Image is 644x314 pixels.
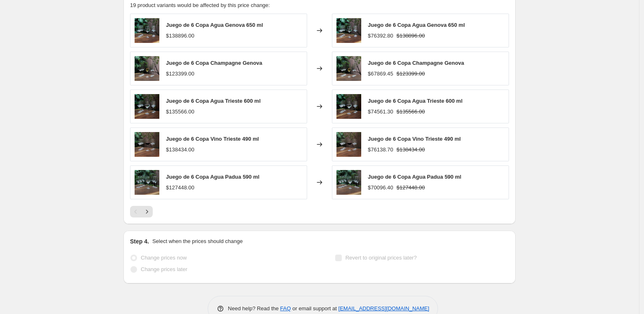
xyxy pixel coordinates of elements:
[130,237,149,246] h2: Step 4.
[166,108,194,116] div: $135566.00
[166,32,194,40] div: $138896.00
[130,206,153,217] nav: Pagination
[135,132,159,157] img: 12951-triestevino_80x.jpg
[368,174,461,180] span: Juego de 6 Copa Agua Padua 590 ml
[368,98,462,104] span: Juego de 6 Copa Agua Trieste 600 ml
[166,70,194,78] div: $123399.00
[396,32,425,40] strike: $138896.00
[130,2,270,8] span: 19 product variants would be affected by this price change:
[152,237,243,246] p: Select when the prices should change
[368,146,393,154] div: $76138.70
[166,146,194,154] div: $138434.00
[368,22,465,28] span: Juego de 6 Copa Agua Genova 650 ml
[336,132,361,157] img: 12951-triestevino_80x.jpg
[368,32,393,40] div: $76392.80
[135,56,159,81] img: 12949-genovachampagne_80x.jpg
[339,305,429,312] a: [EMAIL_ADDRESS][DOMAIN_NAME]
[368,184,393,192] div: $70096.40
[396,146,425,154] strike: $138434.00
[141,255,187,261] span: Change prices now
[166,22,263,28] span: Juego de 6 Copa Agua Genova 650 ml
[280,305,291,312] a: FAQ
[135,94,159,119] img: 12950-triesteagua_1_80x.jpg
[336,94,361,119] img: 12950-triesteagua_1_80x.jpg
[336,56,361,81] img: 12949-genovachampagne_80x.jpg
[135,18,159,43] img: 12947-genovaagua_80x.jpg
[291,305,339,312] span: or email support at
[368,60,464,66] span: Juego de 6 Copa Champagne Genova
[396,70,425,78] strike: $123399.00
[166,174,259,180] span: Juego de 6 Copa Agua Padua 590 ml
[368,108,393,116] div: $74561.30
[396,184,425,192] strike: $127448.00
[141,206,153,217] button: Next
[368,136,461,142] span: Juego de 6 Copa Vino Trieste 490 ml
[336,18,361,43] img: 12947-genovaagua_80x.jpg
[336,170,361,195] img: 12952-paduaagua_80x.jpg
[141,266,187,272] span: Change prices later
[368,70,393,78] div: $67869.45
[166,184,194,192] div: $127448.00
[166,60,262,66] span: Juego de 6 Copa Champagne Genova
[135,170,159,195] img: 12952-paduaagua_80x.jpg
[346,255,417,261] span: Revert to original prices later?
[166,136,259,142] span: Juego de 6 Copa Vino Trieste 490 ml
[228,305,280,312] span: Need help? Read the
[396,108,425,116] strike: $135566.00
[166,98,260,104] span: Juego de 6 Copa Agua Trieste 600 ml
